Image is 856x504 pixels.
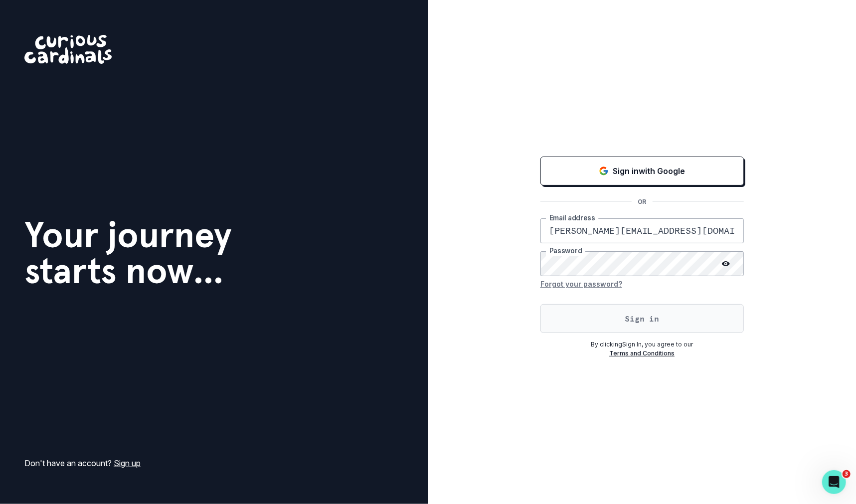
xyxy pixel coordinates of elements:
p: Don't have an account? [24,457,141,469]
img: Curious Cardinals Logo [24,35,112,64]
button: Sign in [540,304,744,333]
span: 3 [843,470,851,478]
iframe: Intercom live chat [822,470,846,494]
p: OR [632,197,653,206]
a: Terms and Conditions [609,349,675,357]
p: Sign in with Google [613,165,685,177]
button: Forgot your password? [540,276,622,292]
button: Sign in with Google (GSuite) [540,157,744,185]
a: Sign up [114,458,141,468]
p: By clicking Sign In , you agree to our [540,340,744,349]
h1: Your journey starts now... [24,217,232,289]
